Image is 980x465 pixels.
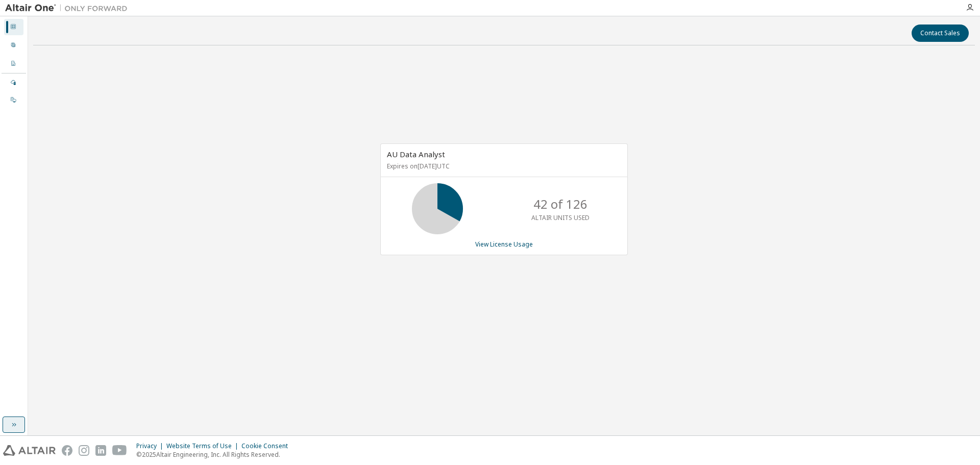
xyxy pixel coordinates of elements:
[4,19,23,35] div: Dashboard
[387,162,619,170] p: Expires on [DATE] UTC
[3,445,56,456] img: altair_logo.svg
[475,240,533,249] a: View License Usage
[4,75,23,91] div: Managed
[241,442,294,450] div: Cookie Consent
[531,213,590,222] p: ALTAIR UNITS USED
[95,445,106,456] img: linkedin.svg
[4,37,23,54] div: User Profile
[5,3,133,13] img: Altair One
[62,445,72,456] img: facebook.svg
[4,92,23,108] div: On Prem
[912,25,969,42] button: Contact Sales
[387,149,445,159] span: AU Data Analyst
[166,442,241,450] div: Website Terms of Use
[136,450,294,459] p: © 2025 Altair Engineering, Inc. All Rights Reserved.
[79,445,89,456] img: instagram.svg
[112,445,127,456] img: youtube.svg
[4,56,23,72] div: Company Profile
[533,195,587,213] p: 42 of 126
[136,442,166,450] div: Privacy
